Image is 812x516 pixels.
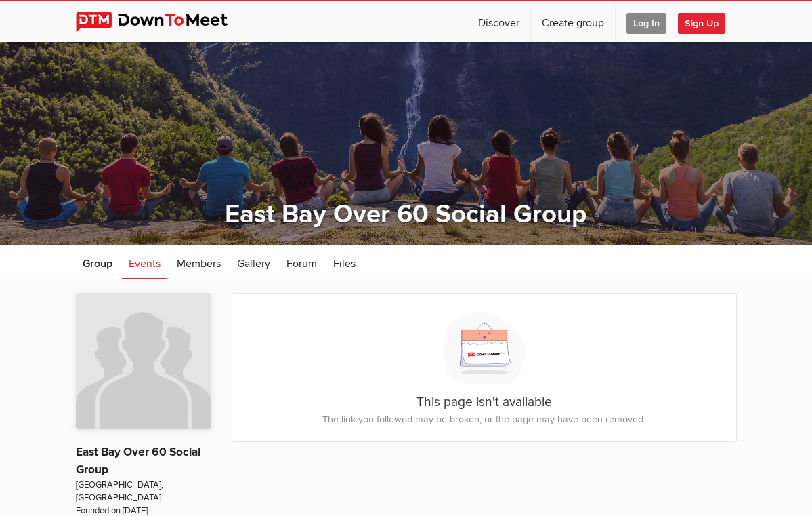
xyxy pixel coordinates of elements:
[678,13,725,34] span: Sign Up
[531,1,615,42] a: Create group
[678,1,736,42] a: Sign Up
[616,1,677,42] a: Log In
[467,1,530,42] a: Discover
[232,294,736,441] div: This page isn't available
[83,257,112,271] span: Group
[76,445,200,477] a: East Bay Over 60 Social Group
[225,199,586,230] a: East Bay Over 60 Social Group
[280,245,324,279] a: Forum
[286,257,317,271] span: Forum
[326,245,362,279] a: Files
[230,245,277,279] a: Gallery
[237,257,270,271] span: Gallery
[76,12,249,32] img: DownToMeet
[626,13,666,34] span: Log In
[76,293,211,429] img: East Bay Over 60 Social Group
[122,245,167,279] a: Events
[170,245,228,279] a: Members
[76,245,119,279] a: Group
[246,412,723,427] p: The link you followed may be broken, or the page may have been removed.
[333,257,356,271] span: Files
[177,257,221,271] span: Members
[129,257,161,271] span: Events
[76,479,211,505] span: [GEOGRAPHIC_DATA], [GEOGRAPHIC_DATA]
